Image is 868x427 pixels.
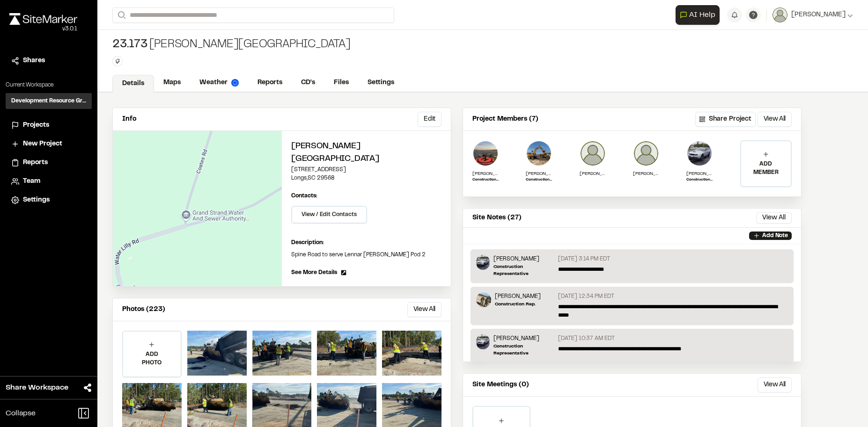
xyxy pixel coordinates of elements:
button: View All [758,377,792,392]
p: [DATE] 12:34 PM EDT [558,292,614,301]
p: [DATE] 3:14 PM EDT [558,255,610,263]
p: [STREET_ADDRESS] [291,166,441,174]
a: Files [324,74,358,92]
a: Settings [358,74,404,92]
button: Edit Tags [112,56,123,66]
span: Team [23,176,40,187]
img: Dillon Hackett [476,292,491,307]
a: Projects [11,120,86,130]
p: [PERSON_NAME] [633,170,659,177]
img: Spencer Harrelson [580,140,606,166]
p: Construction Representative [526,177,552,183]
button: Open AI Assistant [676,5,720,25]
p: Construction Manager [472,177,499,183]
p: [PERSON_NAME] [580,170,606,177]
a: Details [112,75,154,93]
p: Site Meetings (0) [472,380,529,390]
a: Maps [154,74,190,92]
span: Settings [23,195,50,205]
img: precipai.png [231,79,239,87]
p: Description: [291,239,441,247]
div: Open AI Assistant [676,5,723,25]
a: Reports [11,158,86,168]
div: [PERSON_NAME][GEOGRAPHIC_DATA] [112,37,350,52]
span: See More Details [291,268,337,277]
h2: [PERSON_NAME][GEOGRAPHIC_DATA] [291,140,441,166]
p: Photos (223) [122,304,165,315]
button: View / Edit Contacts [291,206,367,224]
p: Add Note [762,232,788,240]
span: Projects [23,120,49,130]
p: Construction Representative [686,177,713,183]
p: Spine Road to serve Lennar [PERSON_NAME] Pod 2 [291,251,441,259]
p: Construction Rep. [495,301,541,308]
button: Edit [418,112,441,127]
button: View All [756,212,792,224]
a: Team [11,176,86,187]
img: Daniel O’Connor [633,140,659,166]
p: Construction Representative [493,263,554,277]
button: Search [112,7,129,23]
p: Construction Representative [493,343,554,357]
img: rebrand.png [9,13,77,25]
p: [PERSON_NAME] [686,170,713,177]
p: Info [122,114,136,124]
span: Reports [23,158,48,168]
p: [PERSON_NAME] [493,255,554,263]
a: Shares [11,56,86,66]
button: View All [407,302,441,317]
a: Weather [190,74,248,92]
img: Zach Thompson [472,140,499,166]
span: Collapse [6,408,36,419]
p: ADD PHOTO [123,350,181,367]
span: [PERSON_NAME] [791,10,846,20]
p: Longs , SC 29568 [291,174,441,182]
a: New Project [11,139,86,149]
div: Oh geez...please don't... [9,25,77,33]
p: [PERSON_NAME] [495,292,541,301]
button: Share Project [695,112,756,127]
img: Timothy Clark [476,255,490,270]
img: Timothy Clark [686,140,713,166]
span: AI Help [689,9,715,21]
img: Ross Edwards [526,140,552,166]
span: Shares [23,56,45,66]
a: Settings [11,195,86,205]
img: User [772,7,787,22]
button: [PERSON_NAME] [772,7,853,22]
p: [PERSON_NAME] [472,170,499,177]
p: [PERSON_NAME] [526,170,552,177]
p: Project Members (7) [472,114,538,124]
span: New Project [23,139,62,149]
p: Site Notes (27) [472,213,522,223]
span: 23.173 [112,37,147,52]
img: Timothy Clark [476,334,490,349]
a: CD's [292,74,324,92]
p: Contacts: [291,192,317,200]
button: View All [758,112,792,127]
h3: Development Resource Group [11,97,86,105]
p: Current Workspace [6,81,92,89]
a: Reports [248,74,292,92]
p: [DATE] 10:37 AM EDT [558,334,615,343]
span: Share Workspace [6,382,68,393]
p: ADD MEMBER [741,160,791,177]
p: [PERSON_NAME] [493,334,554,343]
